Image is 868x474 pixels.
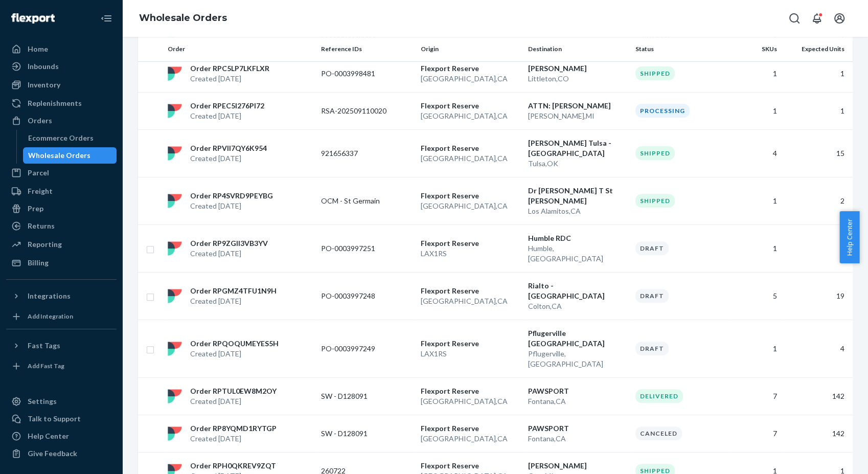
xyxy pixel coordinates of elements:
td: 5 [731,272,781,320]
p: Flexport Reserve [421,63,520,74]
p: [GEOGRAPHIC_DATA] , CA [421,74,520,84]
p: Pflugerville [GEOGRAPHIC_DATA] [528,328,627,349]
th: Origin [417,37,524,61]
p: OCM - St Germain [321,196,403,206]
p: Created [DATE] [190,153,267,164]
button: Help Center [839,211,859,263]
a: Wholesale Orders [23,147,117,164]
p: Dr [PERSON_NAME] T St [PERSON_NAME] [528,186,627,206]
td: 4 [781,320,853,377]
img: Flexport logo [11,13,55,24]
p: 921656337 [321,148,403,159]
td: 7 [731,415,781,452]
td: 3 [781,224,853,272]
p: RSA-202509110020 [321,106,403,116]
p: PO-0003997248 [321,291,403,301]
p: Created [DATE] [190,249,268,259]
p: Flexport Reserve [421,338,520,349]
p: Created [DATE] [190,74,269,84]
img: flexport logo [168,389,182,403]
div: Inventory [28,80,60,90]
div: Returns [28,221,55,231]
div: Add Fast Tag [28,362,64,370]
div: Home [28,44,48,54]
p: Order RPVII7QY6K954 [190,143,267,153]
td: 2 [781,177,853,224]
p: Humble RDC [528,233,627,243]
p: Flexport Reserve [421,461,520,471]
p: Created [DATE] [190,349,279,359]
div: Shipped [635,66,675,80]
div: Canceled [635,426,682,440]
p: PO-0003997251 [321,243,403,254]
p: Created [DATE] [190,111,264,121]
p: Order RPTUL0EW8M2OY [190,386,277,396]
td: 1 [731,177,781,224]
p: PO-0003997249 [321,344,403,354]
ol: breadcrumbs [131,4,235,33]
p: Tulsa , OK [528,159,627,169]
a: Parcel [6,165,117,181]
button: Close Navigation [96,8,117,29]
td: 4 [731,129,781,177]
p: PAWSPORT [528,423,627,434]
div: Parcel [28,168,49,178]
div: Wholesale Orders [28,150,90,161]
a: Inbounds [6,58,117,75]
a: Add Integration [6,308,117,325]
img: flexport logo [168,289,182,303]
p: LAX1RS [421,249,520,259]
a: Help Center [6,428,117,444]
p: Humble , [GEOGRAPHIC_DATA] [528,243,627,264]
a: Reporting [6,236,117,253]
p: Created [DATE] [190,296,277,306]
p: [PERSON_NAME] Tulsa - [GEOGRAPHIC_DATA] [528,138,627,159]
button: Open notifications [807,8,827,29]
p: Fontana , CA [528,434,627,444]
a: Prep [6,200,117,217]
td: 1 [731,224,781,272]
p: [PERSON_NAME] [528,63,627,74]
th: Expected Units [781,37,853,61]
p: [GEOGRAPHIC_DATA] , CA [421,434,520,444]
p: Fontana , CA [528,396,627,407]
p: Order RP9ZGII3VB3YV [190,238,268,249]
p: Rialto - [GEOGRAPHIC_DATA] [528,281,627,301]
a: Talk to Support [6,411,117,427]
p: Pflugerville , [GEOGRAPHIC_DATA] [528,349,627,369]
div: Prep [28,204,43,214]
th: SKUs [731,37,781,61]
p: Flexport Reserve [421,386,520,396]
p: Created [DATE] [190,201,273,211]
p: [PERSON_NAME] , MI [528,111,627,121]
a: Replenishments [6,95,117,111]
div: Shipped [635,146,675,160]
p: Created [DATE] [190,434,277,444]
p: Flexport Reserve [421,143,520,153]
div: Help Center [28,431,69,441]
p: [GEOGRAPHIC_DATA] , CA [421,396,520,407]
div: Reporting [28,239,62,250]
div: Shipped [635,194,675,208]
a: Freight [6,183,117,199]
th: Reference IDs [317,37,417,61]
p: Los Alamitos , CA [528,206,627,216]
td: 1 [781,92,853,129]
div: Inbounds [28,61,59,72]
div: Draft [635,289,669,303]
button: Open account menu [829,8,850,29]
img: flexport logo [168,66,182,81]
td: 1 [731,92,781,129]
a: Billing [6,255,117,271]
td: 142 [781,415,853,452]
p: Order RP4SVRD9PEYBG [190,191,273,201]
p: Littleton , CO [528,74,627,84]
p: PAWSPORT [528,386,627,396]
th: Order [164,37,317,61]
td: 1 [731,55,781,92]
button: Fast Tags [6,337,117,354]
p: Order RPC5LP7LKFLXR [190,63,269,74]
a: Inventory [6,77,117,93]
p: Flexport Reserve [421,423,520,434]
